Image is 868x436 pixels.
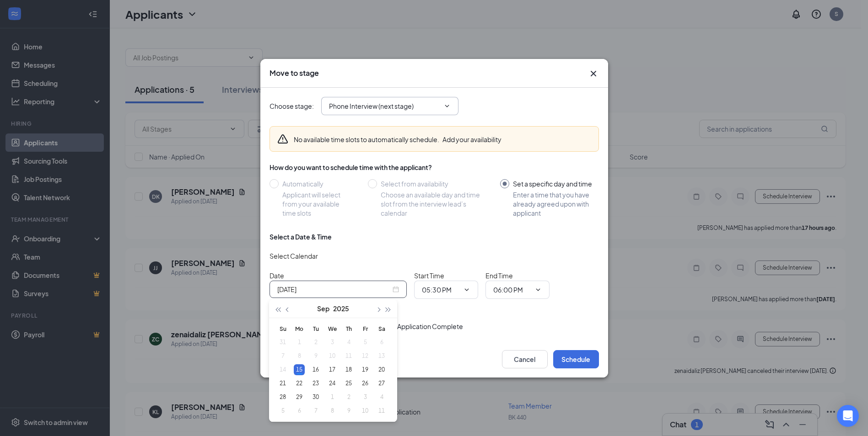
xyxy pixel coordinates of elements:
th: We [324,322,340,335]
td: 2025-10-03 [357,390,373,404]
svg: ChevronDown [443,102,451,110]
div: 28 [277,392,288,403]
div: 29 [294,392,305,403]
td: 2025-09-21 [275,377,291,390]
div: Select a Date & Time [270,232,332,241]
div: Open Intercom Messenger [837,405,859,427]
div: 6 [294,405,305,416]
td: 2025-09-16 [307,363,324,377]
div: 15 [294,364,305,375]
td: 2025-10-08 [324,404,340,418]
div: 18 [343,364,354,375]
div: 1 [327,392,338,403]
div: 3 [360,392,371,403]
td: 2025-09-26 [357,377,373,390]
button: Schedule [553,350,599,368]
td: 2025-09-19 [357,363,373,377]
button: Sep [317,299,329,318]
button: 2025 [333,299,349,318]
input: Sep 15, 2025 [277,284,391,294]
td: 2025-09-17 [324,363,340,377]
div: 8 [327,405,338,416]
input: Start time [422,285,459,295]
svg: ChevronDown [534,286,542,293]
td: 2025-10-05 [275,404,291,418]
div: 17 [327,364,338,375]
span: End Time [485,271,513,280]
div: 22 [294,378,305,389]
td: 2025-09-25 [340,377,357,390]
div: 5 [277,405,288,416]
span: Start Time [414,271,444,280]
td: 2025-10-06 [291,404,307,418]
button: Cancel [502,350,548,368]
div: 25 [343,378,354,389]
td: 2025-09-30 [307,390,324,404]
th: Su [275,322,291,335]
div: 9 [343,405,354,416]
td: 2025-10-11 [373,404,390,418]
td: 2025-09-24 [324,377,340,390]
div: 23 [310,378,321,389]
th: Fr [357,322,373,335]
div: 20 [376,364,387,375]
div: 21 [277,378,288,389]
button: Add your availability [442,135,501,144]
span: Date [270,271,284,280]
th: Sa [373,322,390,335]
td: 2025-10-07 [307,404,324,418]
span: Select Calendar [270,252,318,260]
div: 11 [376,405,387,416]
td: 2025-09-29 [291,390,307,404]
td: 2025-09-27 [373,377,390,390]
div: 10 [360,405,371,416]
td: 2025-10-01 [324,390,340,404]
h3: Move to stage [270,68,319,78]
div: 4 [376,392,387,403]
svg: Warning [277,133,288,144]
div: 24 [327,378,338,389]
th: Mo [291,322,307,335]
span: Choose stage : [270,101,314,111]
td: 2025-10-10 [357,404,373,418]
div: 16 [310,364,321,375]
th: Tu [307,322,324,335]
svg: Cross [588,68,599,79]
svg: ChevronDown [463,286,470,293]
div: 2 [343,392,354,403]
td: 2025-09-18 [340,363,357,377]
td: 2025-09-23 [307,377,324,390]
div: 30 [310,392,321,403]
td: 2025-09-28 [275,390,291,404]
div: 19 [360,364,371,375]
th: Th [340,322,357,335]
input: End time [493,285,531,295]
div: 27 [376,378,387,389]
div: How do you want to schedule time with the applicant? [270,163,599,172]
div: 26 [360,378,371,389]
td: 2025-10-04 [373,390,390,404]
td: 2025-09-20 [373,363,390,377]
td: 2025-10-02 [340,390,357,404]
td: 2025-10-09 [340,404,357,418]
div: No available time slots to automatically schedule. [294,135,501,144]
td: 2025-09-22 [291,377,307,390]
td: 2025-09-15 [291,363,307,377]
button: Close [588,68,599,79]
div: 7 [310,405,321,416]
